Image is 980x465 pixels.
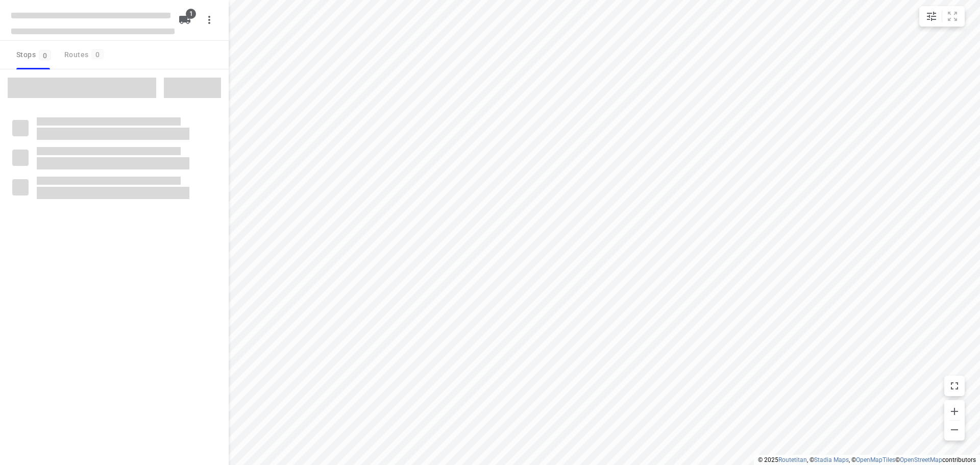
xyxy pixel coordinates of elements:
[900,456,942,463] a: OpenStreetMap
[814,456,849,463] a: Stadia Maps
[919,6,965,27] div: small contained button group
[778,456,807,463] a: Routetitan
[758,456,976,463] li: © 2025 , © , © © contributors
[856,456,895,463] a: OpenMapTiles
[921,6,942,27] button: Map settings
